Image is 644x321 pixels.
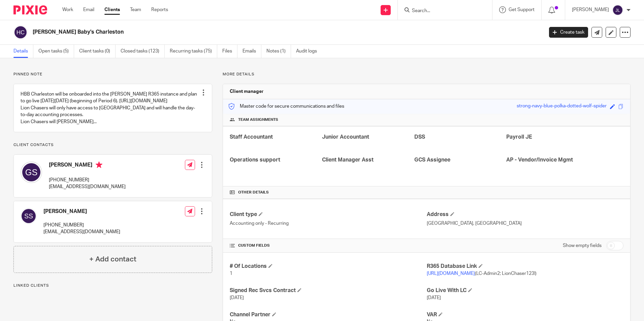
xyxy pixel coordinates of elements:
[49,177,126,183] p: [PHONE_NUMBER]
[49,162,126,170] h4: [PERSON_NAME]
[272,312,276,316] span: Edit Channel Partner
[89,254,136,264] h4: + Add contact
[230,295,244,300] span: [DATE]
[591,27,602,38] a: Send new email
[230,263,426,270] h4: # Of Locations
[517,103,607,110] div: strong-navy-blue-polka-dotted-wolf-spider
[549,27,588,38] a: Create task
[230,220,426,227] p: Accounting only - Recurring
[322,134,369,140] span: Junior Accountant
[43,222,120,228] p: [PHONE_NUMBER]
[427,263,623,270] h4: R365 Database Link
[572,6,609,13] p: [PERSON_NAME]
[104,6,120,13] a: Clients
[238,117,278,122] span: Team assignments
[228,103,344,110] p: Master code for secure communications and files
[563,242,602,249] label: Show empty fields
[450,212,454,216] span: Edit Address
[151,6,168,13] a: Reports
[259,212,263,216] span: Change Client type
[230,271,232,276] span: 1
[243,45,261,58] a: Emails
[33,29,438,36] h2: [PERSON_NAME] Baby's Charleston
[230,134,273,140] span: Staff Accountant
[427,271,475,276] a: [URL][DOMAIN_NAME]
[13,25,28,39] img: svg%3E
[230,157,280,163] span: Operations support
[479,264,483,268] span: Edit R365 Database Link
[414,157,450,163] span: GCS Assignee
[62,6,73,13] a: Work
[296,45,322,58] a: Audit logs
[230,243,426,248] h4: CUSTOM FIELDS
[509,7,535,12] span: Get Support
[79,45,116,58] a: Client tasks (0)
[21,208,37,224] img: svg%3E
[266,45,291,58] a: Notes (1)
[506,157,573,163] span: AP - Vendor/Invoice Mgmt
[506,134,532,140] span: Payroll JE
[170,45,217,58] a: Recurring tasks (75)
[230,311,426,318] h4: Channel Partner
[13,142,212,148] p: Client contacts
[21,162,42,183] img: svg%3E
[610,104,615,109] span: Edit code
[427,211,623,218] h4: Address
[427,287,623,294] h4: Go Live With LC
[130,6,141,13] a: Team
[411,8,472,14] input: Search
[43,228,120,235] p: [EMAIL_ADDRESS][DOMAIN_NAME]
[49,183,126,190] p: [EMAIL_ADDRESS][DOMAIN_NAME]
[83,6,94,13] a: Email
[414,134,425,140] span: DSS
[230,287,426,294] h4: Signed Rec Svcs Contract
[439,312,443,316] span: Edit VAR
[222,45,237,58] a: Files
[468,288,472,292] span: Edit Go Live With LC
[13,72,212,77] p: Pinned note
[427,311,623,318] h4: VAR
[618,104,623,109] span: Copy to clipboard
[606,27,616,38] a: Edit client
[297,288,301,292] span: Edit Signed Rec Svcs Contract
[13,283,212,288] p: Linked clients
[43,208,120,215] h4: [PERSON_NAME]
[38,45,74,58] a: Open tasks (5)
[322,157,374,163] span: Client Manager Asst
[230,88,264,95] h3: Client manager
[238,190,269,195] span: Other details
[427,220,623,227] p: [GEOGRAPHIC_DATA], [GEOGRAPHIC_DATA]
[612,5,623,15] img: svg%3E
[223,72,631,77] p: More details
[121,45,165,58] a: Closed tasks (123)
[13,5,47,14] img: Pixie
[268,264,272,268] span: Edit # Of Locations
[13,45,33,58] a: Details
[427,271,537,276] span: (LC-Admin2; LionChaser123!)
[427,295,441,300] span: [DATE]
[96,162,102,168] i: Primary
[230,211,426,218] h4: Client type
